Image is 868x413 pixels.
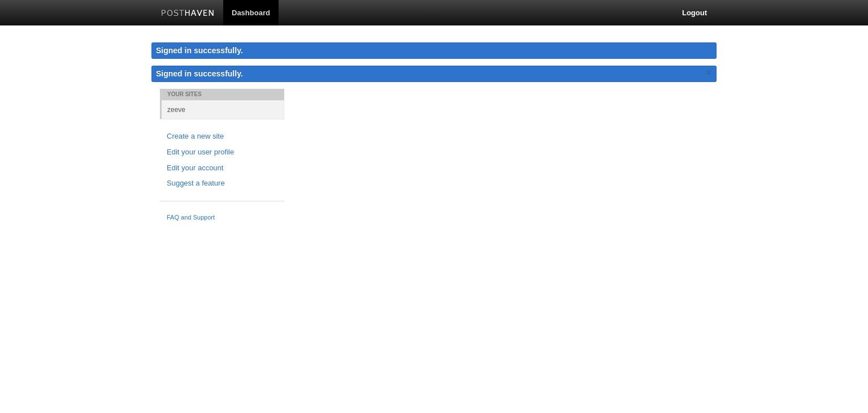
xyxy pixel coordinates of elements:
div: Signed in successfully. [151,42,717,59]
a: Edit your user profile [167,147,277,158]
a: Create a new site [167,131,277,143]
li: Your Sites [160,89,284,100]
img: Posthaven-bar [161,10,215,18]
span: Signed in successfully. [156,69,243,78]
a: Edit your account [167,162,277,174]
a: × [704,66,714,80]
a: FAQ and Support [167,213,277,223]
a: zeeve [162,100,284,119]
a: Suggest a feature [167,178,277,190]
